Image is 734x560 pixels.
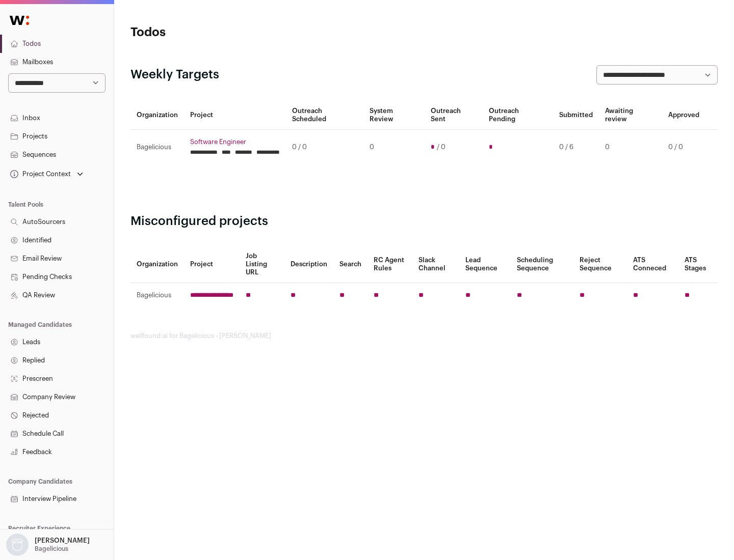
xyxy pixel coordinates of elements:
[286,130,363,165] td: 0 / 0
[363,130,424,165] td: 0
[4,10,35,31] img: Wellfound
[130,283,184,308] td: Bagelicious
[333,246,368,283] th: Search
[35,545,68,553] p: Bagelicious
[553,130,599,165] td: 0 / 6
[627,246,678,283] th: ATS Conneced
[678,246,718,283] th: ATS Stages
[130,101,184,130] th: Organization
[4,534,92,556] button: Open dropdown
[363,101,424,130] th: System Review
[184,101,286,130] th: Project
[130,332,718,340] footer: wellfound:ai for Bagelicious - [PERSON_NAME]
[8,167,85,181] button: Open dropdown
[130,246,184,283] th: Organization
[8,170,71,178] div: Project Context
[286,101,363,130] th: Outreach Scheduled
[130,24,326,41] h1: Todos
[483,101,553,130] th: Outreach Pending
[425,101,483,130] th: Outreach Sent
[511,246,573,283] th: Scheduling Sequence
[459,246,511,283] th: Lead Sequence
[573,246,627,283] th: Reject Sequence
[190,138,280,146] a: Software Engineer
[599,101,662,130] th: Awaiting review
[184,246,240,283] th: Project
[662,101,705,130] th: Approved
[130,213,718,230] h2: Misconfigured projects
[553,101,599,130] th: Submitted
[412,246,459,283] th: Slack Channel
[6,534,29,556] img: nopic.png
[662,130,705,165] td: 0 / 0
[35,537,90,545] p: [PERSON_NAME]
[368,246,412,283] th: RC Agent Rules
[130,130,184,165] td: Bagelicious
[599,130,662,165] td: 0
[437,143,445,151] span: / 0
[130,67,219,83] h2: Weekly Targets
[284,246,333,283] th: Description
[240,246,284,283] th: Job Listing URL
